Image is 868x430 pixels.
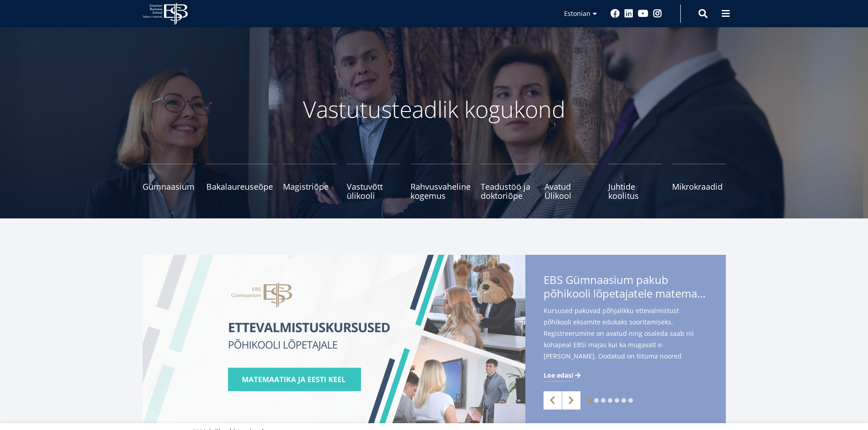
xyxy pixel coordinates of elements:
[544,371,582,380] a: Loe edasi
[481,182,534,200] span: Teadustöö ja doktoriõpe
[672,182,726,191] span: Mikrokraadid
[143,164,196,200] a: Gümnaasium
[653,9,662,18] a: Instagram
[143,255,525,428] img: EBS Gümnaasiumi ettevalmistuskursused
[544,164,598,200] a: Avatud Ülikool
[672,164,726,200] a: Mikrokraadid
[283,164,337,200] a: Magistriõpe
[544,287,708,300] span: põhikooli lõpetajatele matemaatika- ja eesti keele kursuseid
[347,182,401,200] span: Vastuvõtt ülikooli
[544,371,573,380] span: Loe edasi
[206,182,273,191] span: Bakalaureuseõpe
[624,9,633,18] a: Linkedin
[638,9,648,18] a: Youtube
[611,9,620,18] a: Facebook
[621,398,626,403] a: 6
[544,182,598,200] span: Avatud Ülikool
[615,398,619,403] a: 5
[411,182,471,200] span: Rahvusvaheline kogemus
[143,182,196,191] span: Gümnaasium
[481,164,534,200] a: Teadustöö ja doktoriõpe
[628,398,633,403] a: 7
[347,164,401,200] a: Vastuvõtt ülikooli
[544,273,708,303] span: EBS Gümnaasium pakub
[283,182,337,191] span: Magistriõpe
[608,164,662,200] a: Juhtide koolitus
[594,398,599,403] a: 2
[411,164,471,200] a: Rahvusvaheline kogemus
[544,391,562,410] a: Previous
[562,391,580,410] a: Next
[544,305,708,376] span: Kursused pakuvad põhjalikku ettevalmistust põhikooli eksamite edukaks sooritamiseks. Registreerum...
[608,398,612,403] a: 4
[206,164,273,200] a: Bakalaureuseõpe
[601,398,606,403] a: 3
[587,398,592,403] a: 1
[193,96,676,123] p: Vastutusteadlik kogukond
[608,182,662,200] span: Juhtide koolitus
